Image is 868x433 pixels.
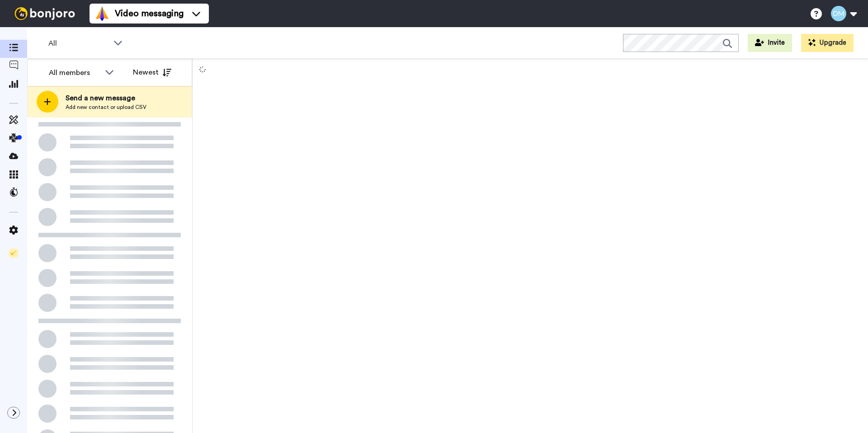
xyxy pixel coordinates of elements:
[66,104,146,111] span: Add new contact or upload CSV
[801,34,854,52] button: Upgrade
[748,34,792,52] button: Invite
[49,67,100,78] div: All members
[66,93,146,104] span: Send a new message
[9,249,18,258] img: Checklist.svg
[48,38,109,49] span: All
[95,6,109,21] img: vm-color.svg
[11,7,79,20] img: bj-logo-header-white.svg
[115,7,184,20] span: Video messaging
[126,63,178,81] button: Newest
